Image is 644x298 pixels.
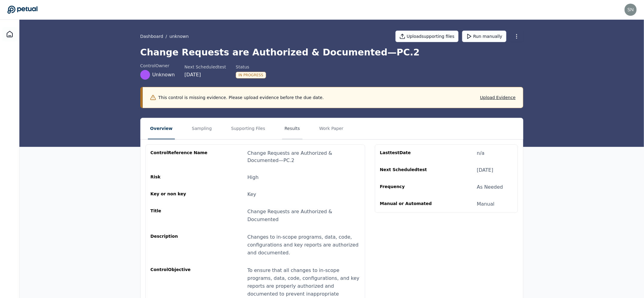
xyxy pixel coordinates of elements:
[140,33,189,39] div: /
[7,5,38,14] a: Go to Dashboard
[189,118,214,139] button: Sampling
[282,118,302,139] button: Results
[625,4,637,16] img: snir+upstart@petual.ai
[480,94,516,101] button: Upload Evidence
[380,184,438,191] div: Frequency
[248,191,256,198] div: Key
[395,31,459,42] button: Uploadsupporting files
[158,94,324,101] p: This control is missing evidence. Please upload evidence before the due date.
[140,63,175,69] div: control Owner
[141,118,523,139] nav: Tabs
[2,27,17,41] a: Dashboard
[152,71,175,78] span: Unknown
[248,233,360,257] div: Changes to in-scope programs, data, code, configurations and key reports are authorized and docum...
[151,174,209,181] div: Risk
[151,208,209,223] div: Title
[380,150,438,157] div: Last test Date
[248,174,259,181] div: High
[229,118,268,139] button: Supporting Files
[185,71,226,78] div: [DATE]
[151,233,209,257] div: Description
[477,167,493,174] div: [DATE]
[185,64,226,70] div: Next Scheduled test
[317,118,346,139] button: Work Paper
[151,150,209,164] div: control Reference Name
[236,64,266,70] div: Status
[140,47,523,58] h1: Change Requests are Authorized & Documented — PC.2
[140,33,163,39] a: Dashboard
[248,209,332,222] span: Change Requests are Authorized & Documented
[169,33,189,39] button: unknown
[148,118,175,139] button: Overview
[236,72,266,78] div: In Progress
[477,200,495,208] div: Manual
[380,200,438,208] div: Manual or Automated
[380,167,438,174] div: Next Scheduled test
[477,184,503,191] div: As Needed
[151,191,209,198] div: Key or non key
[477,150,485,157] div: n/a
[462,31,506,42] button: Run manually
[248,150,360,164] div: Change Requests are Authorized & Documented — PC.2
